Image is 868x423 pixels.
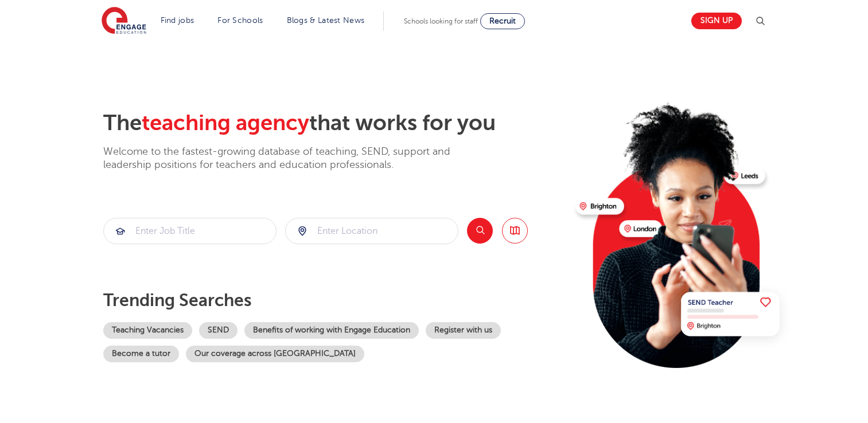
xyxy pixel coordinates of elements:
[103,145,482,172] p: Welcome to the fastest-growing database of teaching, SEND, support and leadership positions for t...
[285,218,458,244] div: Submit
[244,322,419,339] a: Benefits of working with Engage Education
[691,13,742,29] a: Sign up
[103,218,277,244] div: Submit
[102,7,146,36] img: Engage Education
[142,111,309,135] span: teaching agency
[103,346,179,362] a: Become a tutor
[217,16,263,25] a: For Schools
[480,13,525,29] a: Recruit
[426,322,501,339] a: Register with us
[404,17,478,25] span: Schools looking for staff
[186,346,364,362] a: Our coverage across [GEOGRAPHIC_DATA]
[103,322,192,339] a: Teaching Vacancies
[287,16,365,25] a: Blogs & Latest News
[467,218,493,244] button: Search
[161,16,194,25] a: Find jobs
[489,17,516,25] span: Recruit
[103,290,566,311] p: Trending searches
[199,322,238,339] a: SEND
[104,218,276,244] input: Submit
[103,110,566,136] h2: The that works for you
[286,218,458,244] input: Submit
